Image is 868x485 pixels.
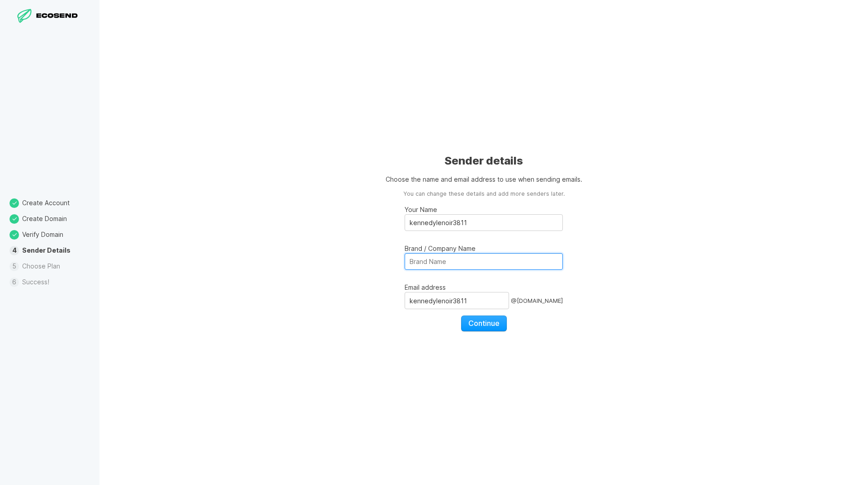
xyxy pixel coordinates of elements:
input: Your Name [405,214,563,231]
input: Brand / Company Name [405,253,563,270]
button: Continue [461,315,507,331]
aside: You can change these details and add more senders later. [403,190,565,198]
h1: Sender details [444,154,523,168]
p: Your Name [405,205,563,214]
input: Email address@[DOMAIN_NAME] [405,292,509,309]
div: @ [DOMAIN_NAME] [511,292,563,309]
p: Brand / Company Name [405,244,563,253]
p: Email address [405,283,563,292]
span: Continue [468,319,500,328]
p: Choose the name and email address to use when sending emails. [386,174,582,184]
